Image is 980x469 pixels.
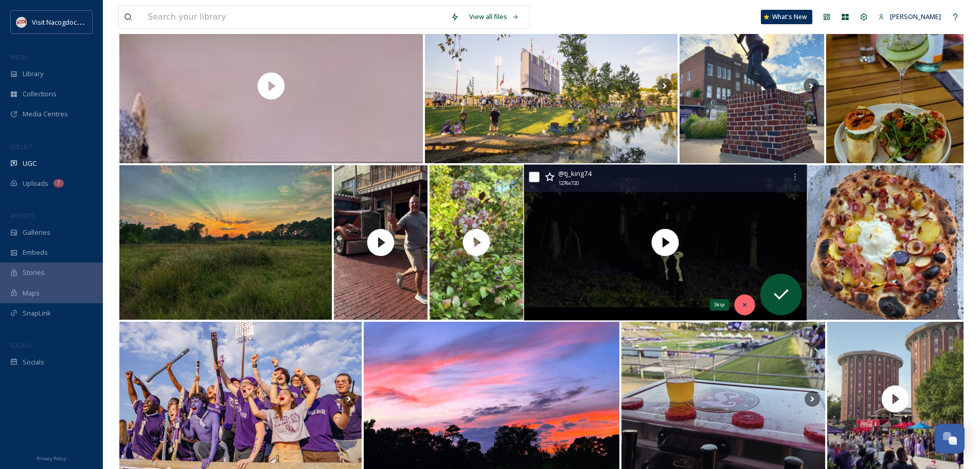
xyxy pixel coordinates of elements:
img: thumbnail [524,165,807,321]
img: Texas revolutionary soldier statue in downtown Nacogdoches. #shotoniphone #iphonephotography #iph... [680,9,824,163]
span: SOCIALS [10,341,31,349]
a: View all files [464,7,524,27]
img: . Where the sky meets serenity - that’s where I’ll be. ~fs • • • • #nacogdoches #visitnac only.in... [119,165,332,320]
div: 7 [54,179,64,187]
span: SnapLink [23,308,51,318]
span: Collections [23,89,57,99]
span: MEDIA [10,53,28,61]
img: thumbnail [334,165,427,320]
img: And we’re back!!! Excited to announce that we’ll be slinging pizzas at marketonmainnac in October... [807,165,964,320]
span: 1276 x 720 [558,180,579,187]
button: Open Chat [935,424,965,454]
span: Privacy Policy [37,455,66,462]
input: Search your library [142,6,446,28]
span: Maps [23,288,40,298]
span: [PERSON_NAME] [890,12,941,21]
img: Ossessionato 🤌🏻 #SupportLocal #LiveLocal #VisitNac [826,9,964,163]
span: COLLECT [10,143,32,150]
img: The countdown is on! #SFAFamilyDay is almost here, and we can’t wait to see you! 🪓🌲🙌🏈✨ Check out ... [425,9,678,163]
span: UGC [23,159,37,168]
a: Privacy Policy [37,451,66,464]
span: Stories [23,268,45,277]
span: Galleries [23,228,50,237]
span: Media Centres [23,109,68,119]
span: Socials [23,357,44,367]
div: Skip [709,299,728,311]
img: thumbnail [430,165,523,320]
a: What's New [761,10,812,24]
span: @ tj_king74 [558,169,592,178]
span: WIDGETS [10,212,34,219]
span: Embeds [23,248,48,257]
span: Uploads [23,179,48,188]
img: images%20%281%29.jpeg [16,17,27,27]
a: [PERSON_NAME] [873,7,946,27]
span: Library [23,69,43,79]
span: Visit Nacogdoches [32,17,88,27]
img: thumbnail [119,9,423,163]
